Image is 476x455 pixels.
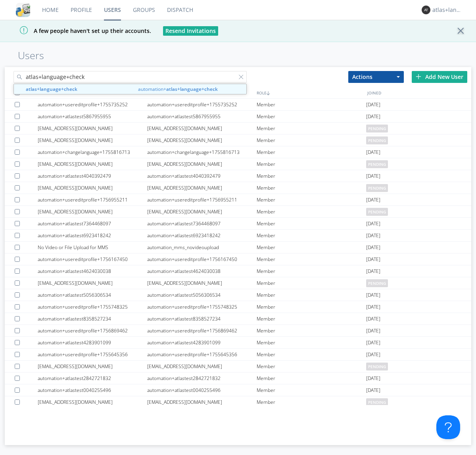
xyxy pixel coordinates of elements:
div: automation+atlastest4040392479 [147,170,257,182]
div: [EMAIL_ADDRESS][DOMAIN_NAME] [147,158,257,170]
img: 373638.png [422,6,430,14]
span: [DATE] [366,313,380,325]
div: [EMAIL_ADDRESS][DOMAIN_NAME] [38,361,147,372]
div: Member [257,158,366,170]
div: automation+atlastest7364468097 [38,218,147,229]
div: Member [257,384,366,396]
span: [DATE] [366,349,380,361]
img: plus.svg [416,74,421,79]
span: pending [366,398,388,406]
div: automation+atlastest7364468097 [147,218,257,229]
div: [EMAIL_ADDRESS][DOMAIN_NAME] [38,182,147,194]
div: Member [257,182,366,194]
div: automation+usereditprofile+1756167450 [38,253,147,265]
div: automation+changelanguage+1755816713 [147,146,257,158]
div: Member [257,123,366,134]
div: Member [257,396,366,408]
div: Member [257,111,366,122]
div: Member [257,349,366,360]
div: [EMAIL_ADDRESS][DOMAIN_NAME] [38,206,147,217]
a: automation+usereditprofile+1755735252automation+usereditprofile+1755735252Member[DATE] [5,99,471,111]
span: [DATE] [366,99,380,111]
a: [EMAIL_ADDRESS][DOMAIN_NAME][EMAIL_ADDRESS][DOMAIN_NAME]Memberpending [5,134,471,146]
div: automation+usereditprofile+1755748325 [38,301,147,313]
div: Member [257,134,366,146]
div: Member [257,253,366,265]
div: [EMAIL_ADDRESS][DOMAIN_NAME] [147,277,257,289]
div: automation+usereditprofile+1756955211 [147,194,257,205]
div: automation+usereditprofile+1755735252 [147,99,257,110]
div: Member [257,218,366,229]
div: [EMAIL_ADDRESS][DOMAIN_NAME] [38,277,147,289]
div: [EMAIL_ADDRESS][DOMAIN_NAME] [147,396,257,408]
a: automation+usereditprofile+1756869462automation+usereditprofile+1756869462Member[DATE] [5,325,471,337]
a: [EMAIL_ADDRESS][DOMAIN_NAME][EMAIL_ADDRESS][DOMAIN_NAME]Memberpending [5,396,471,408]
span: [DATE] [366,218,380,230]
div: [EMAIL_ADDRESS][DOMAIN_NAME] [147,182,257,194]
span: [DATE] [366,111,380,123]
div: automation+atlastest8358527234 [147,313,257,324]
iframe: Toggle Customer Support [436,415,460,439]
span: pending [366,160,388,168]
span: [DATE] [366,253,380,265]
span: pending [366,363,388,371]
div: automation+usereditprofile+1756955211 [38,194,147,205]
div: No Video or File Upload for MMS [38,242,147,253]
a: No Video or File Upload for MMSautomation_mms_novideouploadMember[DATE] [5,242,471,253]
span: [DATE] [366,194,380,206]
a: automation+atlastest4283901099automation+atlastest4283901099Member[DATE] [5,337,471,349]
div: Member [257,277,366,289]
a: [EMAIL_ADDRESS][DOMAIN_NAME][EMAIL_ADDRESS][DOMAIN_NAME]Memberpending [5,182,471,194]
div: [EMAIL_ADDRESS][DOMAIN_NAME] [147,206,257,217]
div: automation+atlastest0040255496 [147,384,257,396]
div: ROLE [255,87,365,98]
span: [DATE] [366,384,380,396]
div: [EMAIL_ADDRESS][DOMAIN_NAME] [38,158,147,170]
span: [DATE] [366,325,380,337]
div: [EMAIL_ADDRESS][DOMAIN_NAME] [147,134,257,146]
div: automation+usereditprofile+1755645356 [38,349,147,360]
strong: atlas+language+check [166,86,218,92]
span: [DATE] [366,301,380,313]
span: automation+ [138,85,244,93]
a: automation+atlastest2842721832automation+atlastest2842721832Member[DATE] [5,372,471,384]
span: [DATE] [366,337,380,349]
input: Search users [13,71,247,83]
div: automation+atlastest0040255496 [38,384,147,396]
a: automation+atlastest6923418242automation+atlastest6923418242Member[DATE] [5,230,471,242]
div: Member [257,170,366,182]
a: automation+changelanguage+1755816713automation+changelanguage+1755816713Member[DATE] [5,146,471,158]
div: Member [257,301,366,313]
div: [EMAIL_ADDRESS][DOMAIN_NAME] [38,396,147,408]
span: A few people haven't set up their accounts. [6,27,151,35]
a: [EMAIL_ADDRESS][DOMAIN_NAME][EMAIL_ADDRESS][DOMAIN_NAME]Memberpending [5,206,471,218]
div: automation+atlastest2842721832 [38,372,147,384]
span: [DATE] [366,170,380,182]
button: Resend Invitations [163,26,218,36]
div: automation+atlastest5867955955 [147,111,257,122]
div: automation+atlastest5056306534 [38,289,147,301]
div: JOINED [365,87,476,98]
a: automation+atlastest5867955955automation+atlastest5867955955Member[DATE] [5,111,471,123]
div: automation_mms_novideoupload [147,242,257,253]
div: [EMAIL_ADDRESS][DOMAIN_NAME] [147,123,257,134]
img: cddb5a64eb264b2086981ab96f4c1ba7 [16,3,30,17]
div: [EMAIL_ADDRESS][DOMAIN_NAME] [38,123,147,134]
div: [EMAIL_ADDRESS][DOMAIN_NAME] [38,134,147,146]
div: Member [257,265,366,277]
span: pending [366,208,388,216]
div: automation+atlastest6923418242 [38,230,147,241]
a: automation+usereditprofile+1755645356automation+usereditprofile+1755645356Member[DATE] [5,349,471,361]
span: [DATE] [366,372,380,384]
span: [DATE] [366,146,380,158]
div: automation+atlastest2842721832 [147,372,257,384]
div: Member [257,242,366,253]
a: automation+atlastest7364468097automation+atlastest7364468097Member[DATE] [5,218,471,230]
div: automation+atlastest4283901099 [38,337,147,348]
span: [DATE] [366,265,380,277]
div: automation+usereditprofile+1755735252 [38,99,147,110]
div: [EMAIL_ADDRESS][DOMAIN_NAME] [147,361,257,372]
div: automation+atlastest4624030038 [38,265,147,277]
div: automation+atlastest4624030038 [147,265,257,277]
div: automation+usereditprofile+1756869462 [38,325,147,336]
